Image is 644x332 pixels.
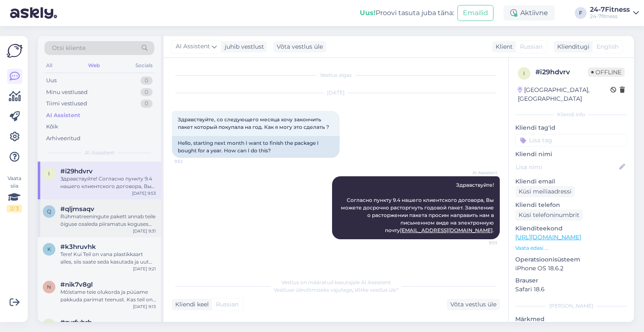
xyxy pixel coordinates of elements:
[588,68,625,77] span: Offline
[535,67,588,77] div: # i29hdvrv
[516,162,618,172] input: Lisa nimi
[46,134,80,143] div: Arhiveeritud
[515,177,627,186] p: Kliendi email
[515,315,627,324] p: Märkmed
[46,76,57,85] div: Uus
[504,5,555,21] div: Aktiivne
[341,182,495,233] span: Здравствуйте! Согласно пункту 9.4 нашего клиентского договора, Вы можете досрочно расторгнуть год...
[60,175,156,190] div: Здравствуйте! Согласно пункту 9.4 нашего клиентского договора, Вы можете досрочно расторгнуть год...
[47,322,51,328] span: z
[60,167,93,175] span: #i29hdvrv
[172,71,500,79] div: Vestlus algas
[360,8,454,18] div: Proovi tasuta juba täna:
[466,170,497,176] span: AI Assistent
[216,300,239,309] span: Russian
[221,42,264,51] div: juhib vestlust
[515,224,627,233] p: Klienditeekond
[575,7,587,19] div: F
[590,6,630,13] div: 24-7Fitness
[447,299,500,310] div: Võta vestlus üle
[7,205,22,212] div: 2 / 3
[7,175,22,212] div: Vaata siia
[134,60,154,71] div: Socials
[597,42,618,51] span: English
[132,190,156,196] div: [DATE] 9:53
[60,319,92,326] span: #zvrfvhrb
[457,5,493,21] button: Emailid
[60,205,94,213] span: #qljmsaqv
[86,60,101,71] div: Web
[515,201,627,209] p: Kliendi telefon
[46,111,80,120] div: AI Assistent
[400,227,493,233] a: [EMAIL_ADDRESS][DOMAIN_NAME]
[133,266,156,272] div: [DATE] 9:21
[281,279,391,285] span: Vestlus on määratud kasutajale AI Assistent
[60,288,156,303] div: Mõistame teie olukorda ja püüame pakkuda parimat teenust. Kas teil on veel küsimusi meie pakettid...
[60,213,156,228] div: Rühmatreeningute pakett annab teile õiguse osaleda piiramatus koguses rühmatreeningutes. Siiski t...
[518,86,610,103] div: [GEOGRAPHIC_DATA], [GEOGRAPHIC_DATA]
[515,123,627,132] p: Kliendi tag'id
[515,302,627,310] div: [PERSON_NAME]
[133,303,156,310] div: [DATE] 9:13
[515,134,627,146] input: Lisa tag
[47,284,51,290] span: n
[515,186,575,197] div: Küsi meiliaadressi
[46,88,88,97] div: Minu vestlused
[140,76,153,85] div: 0
[140,88,153,97] div: 0
[523,70,525,76] span: i
[172,89,500,97] div: [DATE]
[46,123,58,131] div: Kõik
[274,287,398,293] span: Vestluse ülevõtmiseks vajutage
[515,150,627,159] p: Kliendi nimi
[85,149,114,157] span: AI Assistent
[466,240,497,246] span: 9:53
[44,60,54,71] div: All
[590,13,630,20] div: 24-7fitness
[46,99,87,108] div: Tiimi vestlused
[515,111,627,118] div: Kliendi info
[60,281,93,288] span: #nik7v8gl
[60,251,156,266] div: Tere! Kui Teil on vana plastikkaart alles, siis saate seda kasutada ja uut kaarti ei ole vaja tel...
[352,287,398,293] i: „Võtke vestlus üle”
[176,42,210,51] span: AI Assistent
[515,233,581,241] a: [URL][DOMAIN_NAME]
[47,208,51,214] span: q
[172,136,340,158] div: Hello, starting next month I want to finish the package I bought for a year. How can I do this?
[515,209,583,221] div: Küsi telefoninumbrit
[133,228,156,234] div: [DATE] 9:31
[520,42,543,51] span: Russian
[554,42,589,51] div: Klienditugi
[7,43,23,59] img: Askly Logo
[140,99,153,108] div: 0
[178,116,329,130] span: Здравствуйте, со следующего месяца хочу закончить пакет который покупала на год. Как я могу это с...
[515,255,627,264] p: Operatsioonisüsteem
[172,300,209,309] div: Kliendi keel
[174,158,206,165] span: 9:52
[590,6,639,20] a: 24-7Fitness24-7fitness
[273,41,326,52] div: Võta vestlus üle
[515,285,627,294] p: Safari 18.6
[492,42,513,51] div: Klient
[515,264,627,273] p: iPhone OS 18.6.2
[52,44,86,52] span: Otsi kliente
[515,244,627,252] p: Vaata edasi ...
[47,246,51,252] span: k
[360,9,376,17] b: Uus!
[48,170,50,177] span: i
[60,243,96,251] span: #k3hruvhk
[515,276,627,285] p: Brauser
